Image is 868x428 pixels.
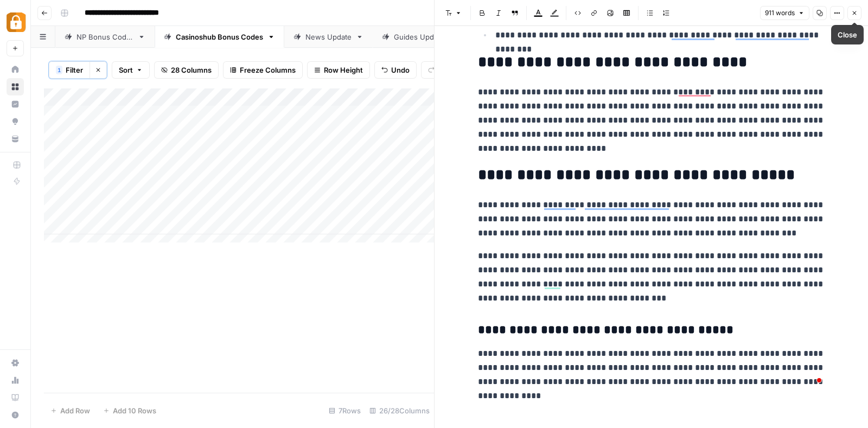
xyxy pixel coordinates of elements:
[58,66,61,74] span: 1
[119,65,133,75] span: Sort
[176,31,263,42] div: Casinoshub Bonus Codes
[7,130,24,148] a: Your Data
[7,354,24,372] a: Settings
[60,405,90,416] span: Add Row
[374,61,417,79] button: Undo
[155,26,284,48] a: Casinoshub Bonus Codes
[76,31,133,42] div: NP Bonus Codes
[7,113,24,130] a: Opportunities
[49,61,90,79] button: 1Filter
[7,9,24,36] button: Workspace: Adzz
[760,6,809,20] button: 911 words
[113,405,156,416] span: Add 10 Rows
[365,402,434,419] div: 26/28 Columns
[307,61,370,79] button: Row Height
[394,31,444,42] div: Guides Update
[44,402,97,419] button: Add Row
[7,372,24,389] a: Usage
[97,402,163,419] button: Add 10 Rows
[56,66,62,74] div: 1
[66,65,83,75] span: Filter
[324,402,365,419] div: 7 Rows
[305,31,352,42] div: News Update
[240,65,296,75] span: Freeze Columns
[55,26,155,48] a: NP Bonus Codes
[7,389,24,406] a: Learning Hub
[284,26,373,48] a: News Update
[7,406,24,424] button: Help + Support
[223,61,303,79] button: Freeze Columns
[391,65,410,75] span: Undo
[7,78,24,95] a: Browse
[112,61,150,79] button: Sort
[7,95,24,113] a: Insights
[7,61,24,78] a: Home
[7,12,26,32] img: Adzz Logo
[171,65,212,75] span: 28 Columns
[154,61,219,79] button: 28 Columns
[765,8,795,18] span: 911 words
[373,26,465,48] a: Guides Update
[324,65,363,75] span: Row Height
